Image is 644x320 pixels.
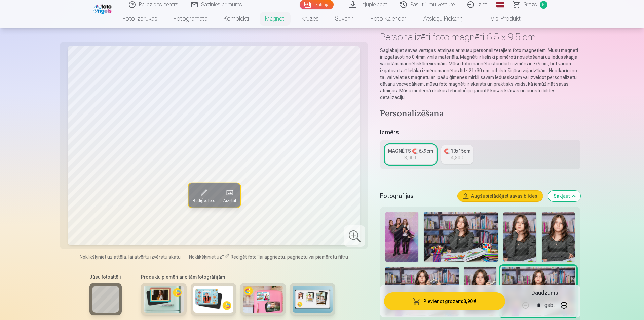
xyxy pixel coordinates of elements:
[540,1,547,9] span: 5
[458,191,543,201] button: Augšupielādējiet savas bildes
[222,254,224,260] span: "
[189,254,222,260] span: Noklikšķiniet uz
[165,9,216,28] a: Fotogrāmata
[363,9,415,28] a: Foto kalendāri
[548,191,580,201] button: Sakļaut
[388,148,433,154] div: MAGNĒTS 🧲 6x9cm
[385,145,436,164] a: MAGNĒTS 🧲 6x9cm3,90 €
[380,128,580,137] h5: Izmērs
[523,1,537,9] span: Grozs
[257,9,293,28] a: Magnēti
[384,292,505,310] button: Pievienot grozam:3,90 €
[327,9,363,28] a: Suvenīri
[257,254,259,260] span: "
[219,183,240,208] button: Aizstāt
[380,109,580,120] h4: Personalizēšana
[404,154,417,161] div: 3,90 €
[380,191,452,201] h5: Fotogrāfijas
[472,9,530,28] a: Visi produkti
[231,254,257,260] span: Rediģēt foto
[259,254,348,260] span: lai apgrieztu, pagrieztu vai piemērotu filtru
[216,9,257,28] a: Komplekti
[444,148,470,154] div: 🧲 10x15cm
[441,145,473,164] a: 🧲 10x15cm4,80 €
[223,198,236,203] span: Aizstāt
[192,198,215,203] span: Rediģēt foto
[380,47,580,101] p: Saglabājiet savas vērtīgās atmiņas ar mūsu personalizētajiem foto magnētiem. Mūsu magnēti ir izga...
[293,9,327,28] a: Krūzes
[114,9,165,28] a: Foto izdrukas
[188,183,219,208] button: Rediģēt foto
[93,3,113,14] img: /fa1
[380,31,580,43] h1: Personalizēti foto magnēti 6.5 x 9.5 cm
[138,274,338,280] h6: Produktu piemēri ar citām fotogrāfijām
[415,9,472,28] a: Atslēgu piekariņi
[451,154,464,161] div: 4,80 €
[89,274,122,280] h6: Jūsu fotoattēli
[80,254,181,260] span: Noklikšķiniet uz attēla, lai atvērtu izvērstu skatu
[544,297,555,313] div: gab.
[531,289,558,297] h5: Daudzums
